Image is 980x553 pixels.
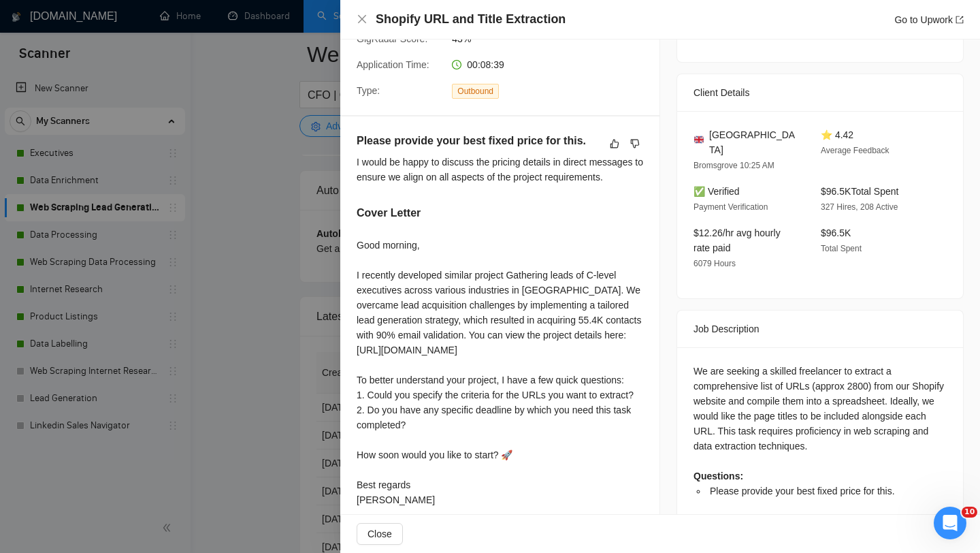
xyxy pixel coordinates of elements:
[955,16,964,24] span: export
[357,14,367,25] span: close
[821,186,898,197] span: $96.5K Total Spent
[693,259,736,268] span: 6079 Hours
[357,59,429,70] span: Application Time:
[627,136,643,152] button: dislike
[694,135,704,144] img: 🇬🇧
[367,526,392,541] span: Close
[357,133,600,149] h5: Please provide your best fixed price for this.
[821,146,889,155] span: Average Feedback
[357,238,643,507] div: Good morning, I recently developed similar project Gathering leads of C-level executives across v...
[630,138,640,149] span: dislike
[452,60,461,69] span: clock-circle
[357,205,421,221] h5: Cover Letter
[709,127,799,157] span: [GEOGRAPHIC_DATA]
[693,74,947,111] div: Client Details
[376,11,566,28] h4: Shopify URL and Title Extraction
[693,227,781,253] span: $12.26/hr avg hourly rate paid
[452,84,499,99] span: Outbound
[962,507,977,518] span: 10
[357,523,403,545] button: Close
[821,129,853,140] span: ⭐ 4.42
[357,85,380,96] span: Type:
[821,202,898,212] span: 327 Hires, 208 Active
[821,227,851,238] span: $96.5K
[710,486,895,496] span: Please provide your best fixed price for this.
[693,186,740,197] span: ✅ Verified
[693,202,768,212] span: Payment Verification
[606,136,623,152] button: like
[693,364,947,499] div: We are seeking a skilled freelancer to extract a comprehensive list of URLs (approx 2800) from ou...
[693,161,774,170] span: Bromsgrove 10:25 AM
[693,471,743,481] strong: Questions:
[467,59,504,70] span: 00:08:39
[357,33,427,44] span: GigRadar Score:
[357,155,643,185] div: I would be happy to discuss the pricing details in direct messages to ensure we align on all aspe...
[934,507,966,539] iframe: Intercom live chat
[693,311,947,347] div: Job Description
[610,138,619,149] span: like
[357,14,367,25] button: Close
[821,244,862,253] span: Total Spent
[894,14,964,25] a: Go to Upworkexport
